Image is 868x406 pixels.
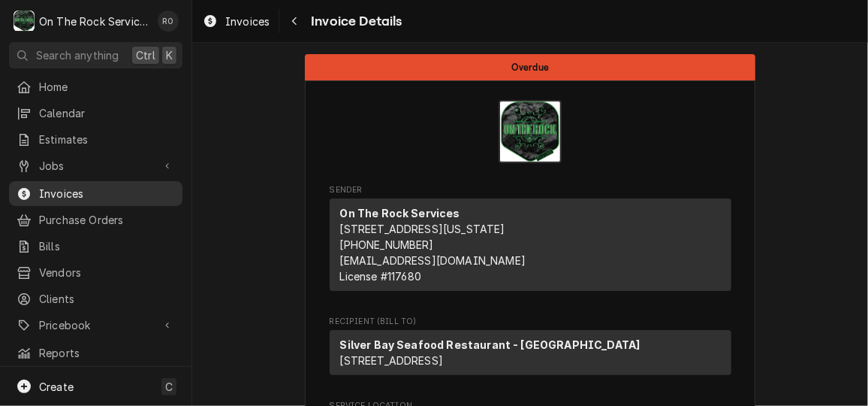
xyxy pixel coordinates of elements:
a: Go to Jobs [9,153,182,178]
div: Recipient (Bill To) [330,330,731,375]
a: Invoices [197,9,276,34]
span: Clients [39,291,175,307]
span: Reports [39,345,175,361]
span: C [165,379,173,395]
div: O [14,11,35,32]
div: Invoice Sender [330,184,731,298]
a: Vendors [9,260,182,285]
span: Sender [330,184,731,196]
div: On The Rock Services [39,14,149,29]
span: License # 117680 [340,270,421,283]
div: Recipient (Bill To) [330,330,731,381]
a: Clients [9,286,182,311]
a: [EMAIL_ADDRESS][DOMAIN_NAME] [340,254,526,267]
div: Status [305,54,755,80]
span: Create [39,380,74,393]
a: Invoices [9,181,182,206]
span: Ctrl [136,47,155,63]
span: Pricebook [39,317,152,333]
button: Search anythingCtrlK [9,42,182,68]
span: Home [39,79,175,95]
span: [STREET_ADDRESS][US_STATE] [340,223,505,235]
span: Jobs [39,158,152,174]
button: Navigate back [282,9,306,33]
span: K [166,47,173,63]
a: Calendar [9,101,182,126]
div: Sender [330,198,731,291]
span: Recipient (Bill To) [330,316,731,328]
span: Invoices [39,186,175,201]
span: Vendors [39,265,175,280]
div: RO [158,11,179,32]
span: Calendar [39,105,175,121]
div: Invoice Recipient [330,316,731,382]
a: Bills [9,234,182,259]
strong: On The Rock Services [340,207,460,220]
span: [STREET_ADDRESS] [340,354,444,367]
span: Invoices [225,14,270,29]
span: Search anything [36,47,119,63]
span: Overdue [511,62,549,72]
span: Estimates [39,132,175,147]
span: Bills [39,238,175,254]
a: [PHONE_NUMBER] [340,238,434,251]
a: Home [9,74,182,99]
a: Reports [9,341,182,365]
span: Invoice Details [306,11,402,32]
a: Purchase Orders [9,208,182,232]
a: Go to Pricebook [9,313,182,338]
a: Estimates [9,127,182,152]
img: Logo [499,100,562,163]
div: Rich Ortega's Avatar [158,11,179,32]
strong: Silver Bay Seafood Restaurant - [GEOGRAPHIC_DATA] [340,338,640,351]
span: Purchase Orders [39,212,175,228]
div: On The Rock Services's Avatar [14,11,35,32]
div: Sender [330,198,731,297]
